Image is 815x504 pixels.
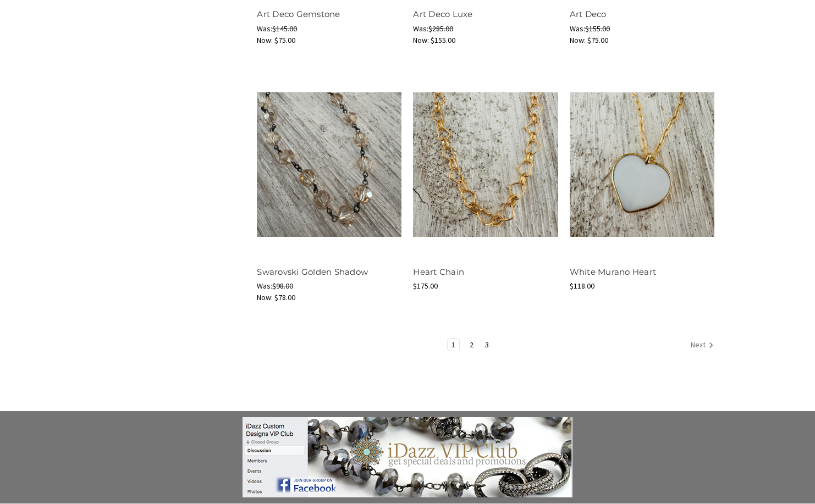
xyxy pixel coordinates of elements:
[481,339,493,351] a: Page 3 of 3
[413,35,429,45] span: Now:
[274,35,295,45] span: $75.00
[413,281,438,291] span: $175.00
[257,292,273,302] span: Now:
[413,23,558,35] div: Was:
[257,267,368,277] a: Swarovski Golden Shadow
[587,35,608,45] span: $75.00
[570,69,714,260] a: White Murano Heart
[413,92,558,237] img: Heart Chain
[257,92,401,237] img: Swarovski Golden Shadow
[257,338,714,353] nav: pagination
[413,267,464,277] a: Heart Chain
[570,35,586,45] span: Now:
[448,339,459,351] a: Page 1 of 3
[428,24,453,34] span: $285.00
[431,35,455,45] span: $155.00
[413,69,558,260] a: Heart Chain
[274,292,295,302] span: $78.00
[570,281,594,291] span: $118.00
[272,281,293,291] span: $98.00
[257,23,401,35] div: Was:
[466,339,477,351] a: Page 2 of 3
[570,267,657,277] a: White Murano Heart
[257,9,340,19] a: Art Deco Gemstone
[687,339,714,353] a: Next
[570,23,714,35] div: Was:
[272,24,297,34] span: $145.00
[570,92,714,237] img: White Murano Heart
[257,280,401,292] div: Was:
[257,69,401,260] a: Swarovski Golden Shadow
[257,35,273,45] span: Now:
[413,9,472,19] a: Art Deco Luxe
[570,9,607,19] a: Art Deco
[78,417,737,497] a: Join the group!
[585,24,610,34] span: $155.00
